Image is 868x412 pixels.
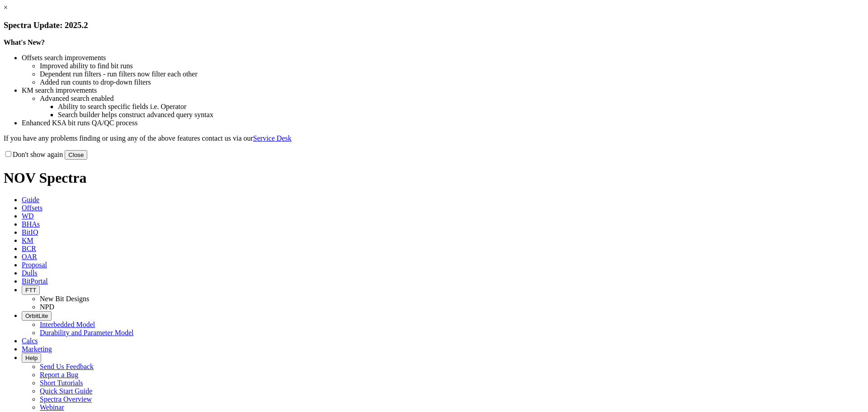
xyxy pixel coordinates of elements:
[22,196,39,204] span: Guide
[40,329,134,336] a: Durability and Parameter Model
[40,295,89,303] a: New Bit Designs
[25,287,36,294] span: FTT
[25,313,48,319] span: OrbitLite
[22,269,38,277] span: Dulls
[4,134,864,142] p: If you have any problems finding or using any of the above features contact us via our
[22,237,33,244] span: KM
[22,119,864,127] li: Enhanced KSA bit runs QA/QC process
[40,403,64,411] a: Webinar
[40,70,864,78] li: Dependent run filters - run filters now filter each other
[22,345,52,353] span: Marketing
[40,321,95,328] a: Interbedded Model
[4,38,45,46] strong: What's New?
[40,303,54,311] a: NPD
[4,20,864,30] h3: Spectra Update: 2025.2
[22,86,864,95] li: KM search improvements
[40,379,83,387] a: Short Tutorials
[65,150,87,160] button: Close
[22,54,864,62] li: Offsets search improvements
[58,111,864,119] li: Search builder helps construct advanced query syntax
[40,395,92,403] a: Spectra Overview
[40,371,78,379] a: Report a Bug
[40,387,92,395] a: Quick Start Guide
[22,220,40,228] span: BHAs
[22,277,48,285] span: BitPortal
[4,170,864,186] h1: NOV Spectra
[22,228,38,236] span: BitIQ
[22,261,47,269] span: Proposal
[22,204,42,212] span: Offsets
[40,78,864,86] li: Added run counts to drop-down filters
[4,4,8,11] a: ×
[22,212,34,220] span: WD
[40,62,864,70] li: Improved ability to find bit runs
[40,95,864,103] li: Advanced search enabled
[22,245,36,252] span: BCR
[253,134,292,142] a: Service Desk
[22,253,37,260] span: OAR
[5,151,11,157] input: Don't show again
[25,355,38,361] span: Help
[4,151,63,158] label: Don't show again
[22,337,38,345] span: Calcs
[58,103,864,111] li: Ability to search specific fields i.e. Operator
[40,363,94,370] a: Send Us Feedback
